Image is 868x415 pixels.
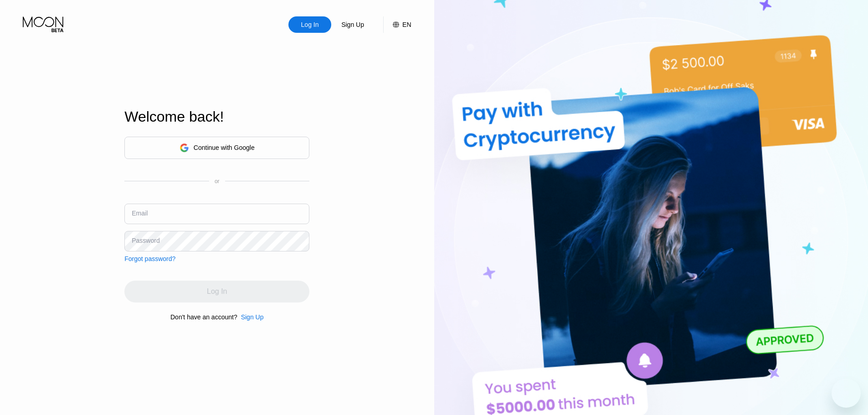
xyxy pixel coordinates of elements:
[132,237,159,244] div: Password
[194,144,255,151] div: Continue with Google
[215,178,220,184] div: or
[288,16,331,33] div: Log In
[124,137,309,159] div: Continue with Google
[402,21,411,28] div: EN
[237,313,264,321] div: Sign Up
[124,108,309,125] div: Welcome back!
[124,255,175,262] div: Forgot password?
[170,313,237,321] div: Don't have an account?
[383,16,411,33] div: EN
[241,313,264,321] div: Sign Up
[340,20,365,29] div: Sign Up
[331,16,374,33] div: Sign Up
[300,20,320,29] div: Log In
[832,379,861,408] iframe: Dugme za pokretanje prozora za razmenu poruka
[132,210,148,217] div: Email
